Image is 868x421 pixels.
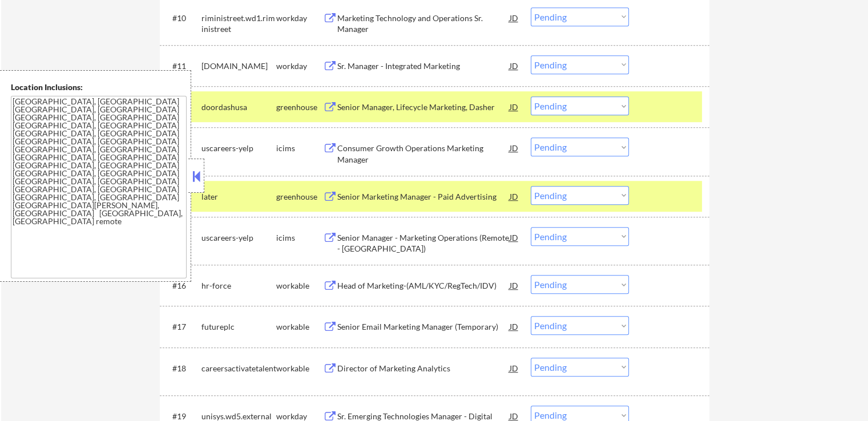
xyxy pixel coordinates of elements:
[337,280,510,292] div: Head of Marketing-(AML/KYC/RegTech/IDV)
[201,13,276,35] div: riministreet.wd1.riministreet
[276,143,323,154] div: icims
[337,232,510,254] div: Senior Manager - Marketing Operations (Remote - [GEOGRAPHIC_DATA])
[276,60,323,72] div: workday
[172,363,192,374] div: #18
[276,280,323,292] div: workable
[276,13,323,24] div: workday
[201,321,276,333] div: futureplc
[508,7,520,28] div: JD
[201,363,276,374] div: careersactivatetalent
[276,191,323,203] div: greenhouse
[508,316,520,337] div: JD
[172,321,192,333] div: #17
[508,137,520,158] div: JD
[337,60,510,72] div: Sr. Manager - Integrated Marketing
[276,321,323,333] div: workable
[508,358,520,378] div: JD
[276,232,323,244] div: icims
[201,280,276,292] div: hr-force
[11,82,187,93] div: Location Inclusions:
[508,227,520,248] div: JD
[508,96,520,117] div: JD
[276,363,323,374] div: workable
[201,143,276,154] div: uscareers-yelp
[172,280,192,292] div: #16
[201,60,276,72] div: [DOMAIN_NAME]
[201,102,276,113] div: doordashusa
[201,191,276,203] div: later
[337,143,510,165] div: Consumer Growth Operations Marketing Manager
[508,275,520,295] div: JD
[337,363,510,374] div: Director of Marketing Analytics
[172,60,192,72] div: #11
[337,191,510,203] div: Senior Marketing Manager - Paid Advertising
[337,13,510,35] div: Marketing Technology and Operations Sr. Manager
[172,13,192,24] div: #10
[508,55,520,76] div: JD
[508,186,520,207] div: JD
[337,102,510,113] div: Senior Manager, Lifecycle Marketing, Dasher
[276,102,323,113] div: greenhouse
[201,232,276,244] div: uscareers-yelp
[337,321,510,333] div: Senior Email Marketing Manager (Temporary)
